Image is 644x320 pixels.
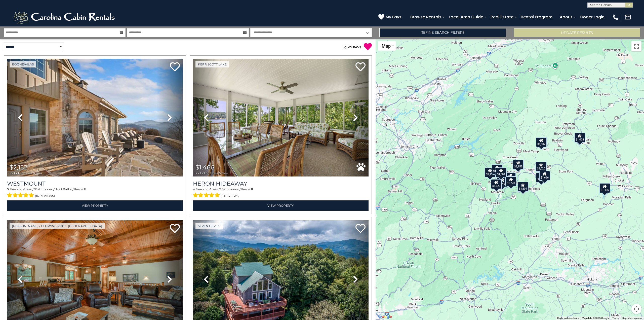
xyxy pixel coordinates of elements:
img: thumbnail_165554752.jpeg [7,59,183,176]
span: Map data ©2025 Google [582,317,609,319]
a: Terms (opens in new tab) [612,317,619,319]
a: Browse Rentals [408,13,444,21]
img: mail-regular-white.png [624,14,631,21]
div: $2,111 [485,167,496,177]
span: 5 [33,187,35,191]
div: $1,466 [599,183,610,193]
a: View Property [7,200,183,211]
span: ( ) [343,45,347,49]
span: $2,152 [10,164,27,171]
a: Add to favorites [170,223,180,234]
a: Refine Search Filters [379,28,506,37]
div: $1,770 [505,176,516,186]
div: $1,602 [536,137,547,147]
img: phone-regular-white.png [612,14,619,21]
span: 12 [84,187,87,191]
button: Update Results [514,28,640,37]
span: 11 [251,187,253,191]
span: including taxes & fees [10,171,42,175]
a: (0)MY FAVS [343,45,361,49]
button: Map camera controls [631,304,641,314]
span: including taxes & fees [195,171,228,175]
a: [PERSON_NAME] / Blowing Rock, [GEOGRAPHIC_DATA] [10,223,105,229]
div: $1,504 [496,167,507,177]
a: Rental Program [518,13,555,21]
img: thumbnail_164603257.jpeg [193,59,369,176]
a: About [557,13,575,21]
div: $1,247 [492,164,503,174]
a: Heron Hideaway [193,180,369,187]
img: Google [377,313,393,320]
a: Add to favorites [170,62,180,73]
a: Boone/Vilas [10,61,36,67]
button: Toggle fullscreen view [631,41,641,51]
span: My Favs [385,14,401,20]
div: $2,020 [536,162,547,172]
img: White-1-2.png [13,10,117,25]
span: 3 [220,187,221,191]
span: (5 reviews) [221,193,239,199]
a: My Favs [378,14,403,20]
a: Local Area Guide [446,13,486,21]
span: Map [382,43,391,49]
button: Change map style [378,41,396,51]
div: Sleeping Areas / Bathrooms / Sleeps: [193,187,369,199]
div: $1,324 [505,172,516,183]
div: $2,152 [512,160,524,170]
a: Report a map error [622,317,642,319]
span: 5 [7,187,9,191]
a: Add to favorites [355,223,366,234]
div: $1,074 [574,132,585,143]
a: Open this area in Google Maps (opens a new window) [377,313,393,320]
span: 1 Half Baths / [54,187,73,191]
span: $1,466 [195,164,214,171]
div: $1,629 [491,179,502,189]
a: Seven Devils [195,223,223,229]
a: Owner Login [577,13,607,21]
div: $1,465 [497,177,508,187]
span: (16 reviews) [35,193,55,199]
a: View Property [193,200,369,211]
button: Keyboard shortcuts [557,316,579,320]
div: $1,612 [536,172,547,183]
span: 4 [193,187,195,191]
span: 0 [344,45,346,49]
a: Real Estate [488,13,516,21]
a: Add to favorites [355,62,366,73]
div: $1,626 [539,171,550,181]
div: Sleeping Areas / Bathrooms / Sleeps: [7,187,183,199]
div: $1,604 [517,182,529,192]
a: Kerr Scott Lake [195,61,229,67]
a: Westmount [7,180,183,187]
